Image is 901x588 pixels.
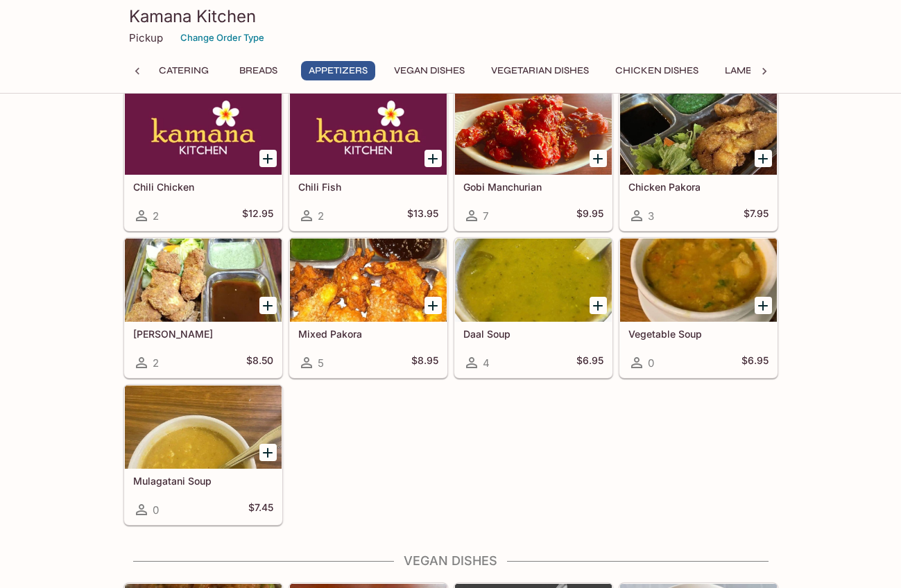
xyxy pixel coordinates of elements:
[454,91,612,231] a: Gobi Manchurian7$9.95
[386,61,472,80] button: Vegan Dishes
[620,239,777,322] div: Vegetable Soup
[153,209,159,223] span: 2
[290,239,447,322] div: Mixed Pakora
[129,6,773,27] h3: Kamana Kitchen
[298,181,438,193] h5: Chili Fish
[129,31,163,44] p: Pickup
[590,150,607,167] button: Add Gobi Manchurian
[463,328,603,340] h5: Daal Soup
[744,207,769,224] h5: $7.95
[125,92,282,175] div: Chili Chicken
[318,356,324,370] span: 5
[424,297,442,314] button: Add Mixed Pakora
[318,209,324,223] span: 2
[620,92,777,175] div: Chicken Pakora
[151,61,216,80] button: Catering
[424,150,442,167] button: Add Chili Fish
[298,328,438,340] h5: Mixed Pakora
[483,209,488,223] span: 7
[289,238,447,378] a: Mixed Pakora5$8.95
[411,354,438,371] h5: $8.95
[576,207,603,224] h5: $9.95
[133,181,273,193] h5: Chili Chicken
[153,356,159,370] span: 2
[125,239,282,322] div: Paneer Pakora
[648,209,654,223] span: 3
[125,386,282,469] div: Mulagatani Soup
[133,475,273,487] h5: Mulagatani Soup
[124,238,282,378] a: [PERSON_NAME]2$8.50
[619,238,778,378] a: Vegetable Soup0$6.95
[755,297,772,314] button: Add Vegetable Soup
[174,27,271,49] button: Change Order Type
[483,356,490,370] span: 4
[455,92,612,175] div: Gobi Manchurian
[590,297,607,314] button: Add Daal Soup
[124,385,282,525] a: Mulagatani Soup0$7.45
[628,181,769,193] h5: Chicken Pakora
[755,150,772,167] button: Add Chicken Pakora
[123,553,778,569] h4: Vegan Dishes
[246,354,273,371] h5: $8.50
[228,61,290,80] button: Breads
[153,503,159,517] span: 0
[648,356,654,370] span: 0
[407,207,438,224] h5: $13.95
[259,150,277,167] button: Add Chili Chicken
[741,354,769,371] h5: $6.95
[290,92,447,175] div: Chili Fish
[259,297,277,314] button: Add Paneer Pakora
[576,354,603,371] h5: $6.95
[259,444,277,461] button: Add Mulagatani Soup
[608,61,706,80] button: Chicken Dishes
[619,91,778,231] a: Chicken Pakora3$7.95
[301,61,375,80] button: Appetizers
[289,91,447,231] a: Chili Fish2$13.95
[124,91,282,231] a: Chili Chicken2$12.95
[455,239,612,322] div: Daal Soup
[628,328,769,340] h5: Vegetable Soup
[133,328,273,340] h5: [PERSON_NAME]
[483,61,597,80] button: Vegetarian Dishes
[242,207,273,224] h5: $12.95
[463,181,603,193] h5: Gobi Manchurian
[454,238,612,378] a: Daal Soup4$6.95
[248,501,273,518] h5: $7.45
[717,61,796,80] button: Lamb Dishes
